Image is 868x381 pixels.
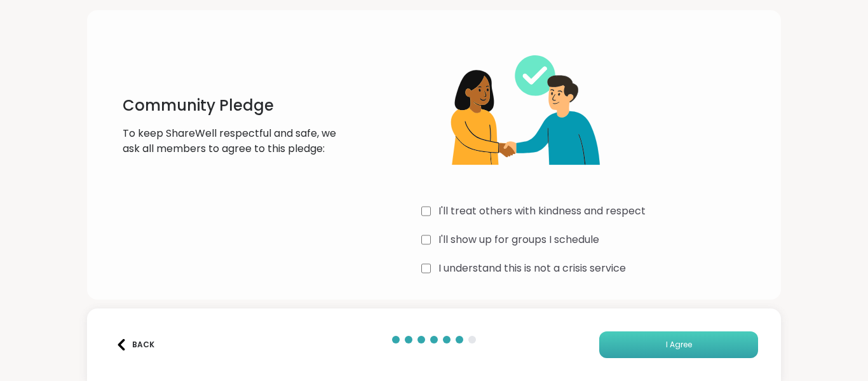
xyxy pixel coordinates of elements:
button: I Agree [599,331,758,358]
label: I'll show up for groups I schedule [438,232,599,247]
p: To keep ShareWell respectful and safe, we ask all members to agree to this pledge: [123,126,356,156]
div: Back [116,339,154,350]
label: I'll treat others with kindness and respect [438,204,646,219]
h1: Community Pledge [123,95,356,116]
label: I understand this is not a crisis service [438,261,626,276]
span: I Agree [666,339,692,350]
button: Back [110,331,161,358]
